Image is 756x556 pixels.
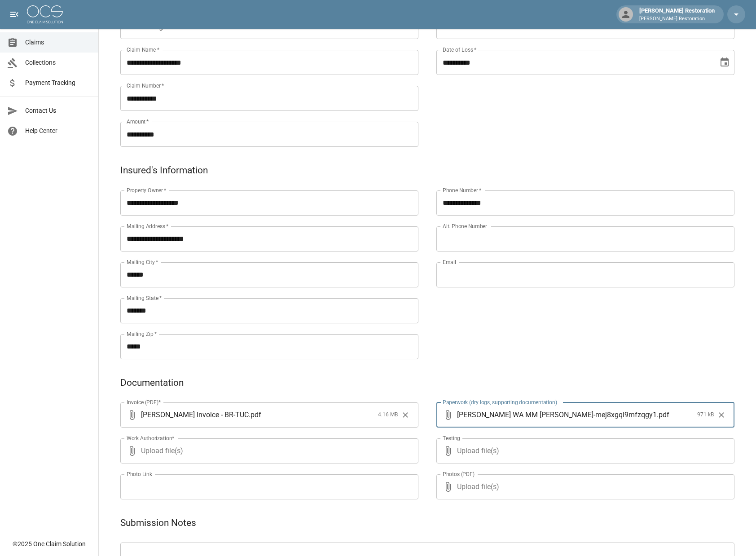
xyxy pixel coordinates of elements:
[25,38,91,47] span: Claims
[715,408,728,422] button: Clear
[127,82,164,89] label: Claim Number
[127,222,168,230] label: Mailing Address
[457,474,710,499] span: Upload file(s)
[127,46,159,53] label: Claim Name
[443,222,487,230] label: Alt. Phone Number
[127,434,175,442] label: Work Authorization*
[657,410,669,420] span: . pdf
[716,53,734,71] button: Choose date, selected date is Jul 5, 2025
[25,106,91,115] span: Contact Us
[127,186,167,194] label: Property Owner
[443,186,481,194] label: Phone Number
[13,539,86,548] div: © 2025 One Claim Solution
[5,5,23,23] button: open drawer
[141,438,394,463] span: Upload file(s)
[25,126,91,136] span: Help Center
[249,410,261,420] span: . pdf
[127,294,162,302] label: Mailing State
[636,6,718,22] div: [PERSON_NAME] Restoration
[399,408,412,422] button: Clear
[27,5,63,23] img: ocs-logo-white-transparent.png
[697,410,714,419] span: 971 kB
[127,330,157,338] label: Mailing Zip
[639,15,715,23] p: [PERSON_NAME] Restoration
[25,58,91,67] span: Collections
[127,258,158,266] label: Mailing City
[127,398,161,406] label: Invoice (PDF)*
[443,258,456,266] label: Email
[443,470,475,478] label: Photos (PDF)
[378,410,398,419] span: 4.16 MB
[443,46,476,53] label: Date of Loss
[25,78,91,88] span: Payment Tracking
[127,118,149,125] label: Amount
[457,438,710,463] span: Upload file(s)
[141,410,249,420] span: [PERSON_NAME] Invoice - BR-TUC
[457,410,657,420] span: [PERSON_NAME] WA MM [PERSON_NAME]-mej8xgql9mfzqgy1
[127,470,152,478] label: Photo Link
[443,398,557,406] label: Paperwork (dry logs, supporting documentation)
[443,434,460,442] label: Testing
